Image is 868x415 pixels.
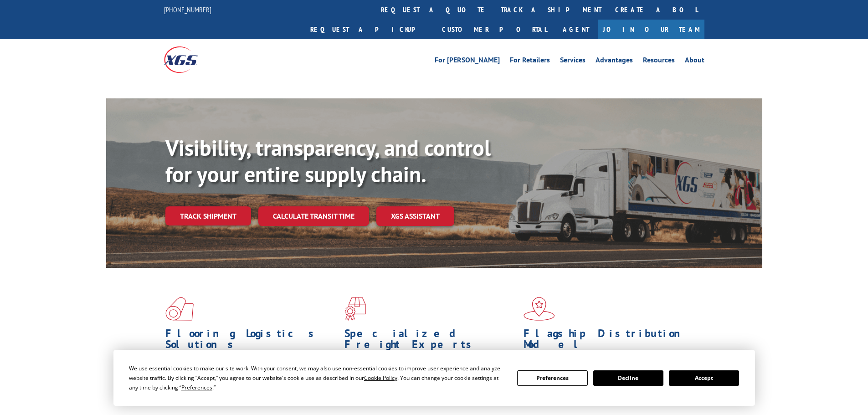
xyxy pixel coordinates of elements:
[554,20,598,39] a: Agent
[669,370,739,386] button: Accept
[364,374,397,382] span: Cookie Policy
[517,370,587,386] button: Preferences
[524,328,696,354] h1: Flagship Distribution Model
[303,20,435,39] a: Request a pickup
[258,206,369,226] a: Calculate transit time
[165,133,491,188] b: Visibility, transparency, and control for your entire supply chain.
[524,297,555,321] img: xgs-icon-flagship-distribution-model-red
[593,370,663,386] button: Decline
[596,56,633,67] a: Advantages
[685,56,704,67] a: About
[643,56,675,67] a: Resources
[113,350,755,406] div: Cookie Consent Prompt
[344,328,517,354] h1: Specialized Freight Experts
[376,206,454,226] a: XGS ASSISTANT
[510,56,550,67] a: For Retailers
[560,56,586,67] a: Services
[165,297,194,321] img: xgs-icon-total-supply-chain-intelligence-red
[344,297,366,321] img: xgs-icon-focused-on-flooring-red
[435,20,554,39] a: Customer Portal
[181,384,212,391] span: Preferences
[598,20,704,39] a: Join Our Team
[435,56,500,67] a: For [PERSON_NAME]
[164,5,211,14] a: [PHONE_NUMBER]
[165,328,338,354] h1: Flooring Logistics Solutions
[129,364,506,392] div: We use essential cookies to make our site work. With your consent, we may also use non-essential ...
[165,206,251,225] a: Track shipment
